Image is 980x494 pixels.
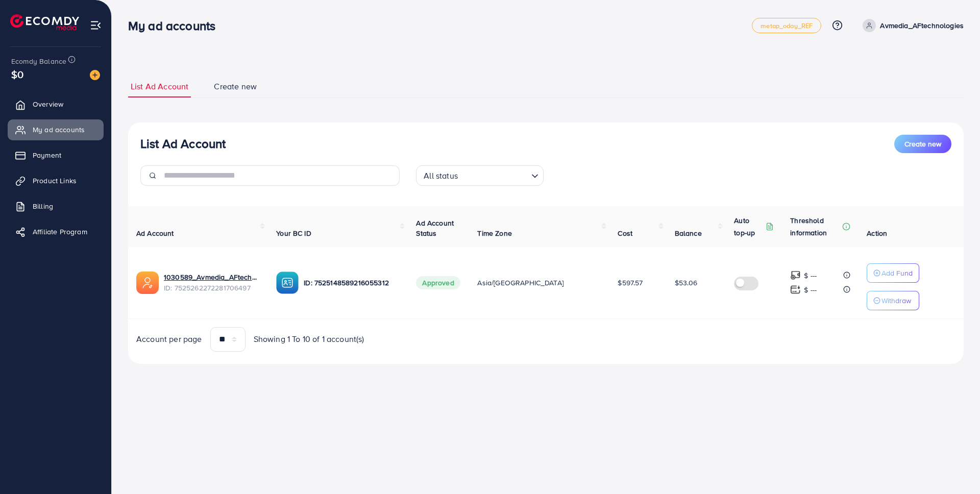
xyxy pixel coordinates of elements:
img: ic-ads-acc.e4c84228.svg [136,271,159,294]
div: <span class='underline'>1030589_Avmedia_AFtechnologies_1752111662599</span></br>7525262272281706497 [164,272,260,293]
p: $ --- [804,269,817,282]
span: Create new [214,81,257,92]
span: $0 [11,67,23,82]
span: Ad Account Status [416,218,454,238]
span: ID: 7525262272281706497 [164,283,260,293]
span: Product Links [33,176,77,186]
span: Showing 1 To 10 of 1 account(s) [254,333,364,345]
p: $ --- [804,284,817,296]
h3: List Ad Account [140,136,226,151]
span: Ecomdy Balance [11,56,66,66]
span: Account per page [136,333,202,345]
img: logo [10,14,79,30]
p: Threshold information [790,214,840,239]
button: Add Fund [867,263,919,283]
a: metap_oday_REF [752,18,821,33]
span: Time Zone [477,228,511,238]
p: Withdraw [881,294,911,307]
span: Ad Account [136,228,174,238]
img: ic-ba-acc.ded83a64.svg [276,271,299,294]
p: Auto top-up [734,214,764,239]
a: Product Links [8,170,104,191]
img: image [90,70,100,80]
span: Overview [33,99,63,109]
span: List Ad Account [131,81,188,92]
a: Affiliate Program [8,221,104,242]
span: Approved [416,276,460,289]
p: ID: 7525148589216055312 [304,277,400,289]
span: Affiliate Program [33,227,87,237]
button: Withdraw [867,291,919,310]
span: Payment [33,150,61,160]
p: Add Fund [881,267,913,279]
a: Billing [8,196,104,216]
img: top-up amount [790,284,801,295]
span: Asia/[GEOGRAPHIC_DATA] [477,278,563,288]
h3: My ad accounts [128,18,224,33]
span: Cost [618,228,632,238]
span: metap_oday_REF [761,22,813,29]
a: My ad accounts [8,119,104,140]
span: $53.06 [675,278,698,288]
input: Search for option [461,166,527,183]
a: Payment [8,145,104,165]
span: Your BC ID [276,228,311,238]
a: Overview [8,94,104,114]
div: Search for option [416,165,544,186]
span: All status [422,168,460,183]
span: My ad accounts [33,125,85,135]
a: 1030589_Avmedia_AFtechnologies_1752111662599 [164,272,260,282]
img: menu [90,19,102,31]
span: Create new [904,139,941,149]
p: Avmedia_AFtechnologies [880,19,964,32]
span: Action [867,228,887,238]
span: Billing [33,201,53,211]
a: Avmedia_AFtechnologies [859,19,964,32]
img: top-up amount [790,270,801,281]
span: Balance [675,228,702,238]
span: $597.57 [618,278,643,288]
button: Create new [894,135,951,153]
